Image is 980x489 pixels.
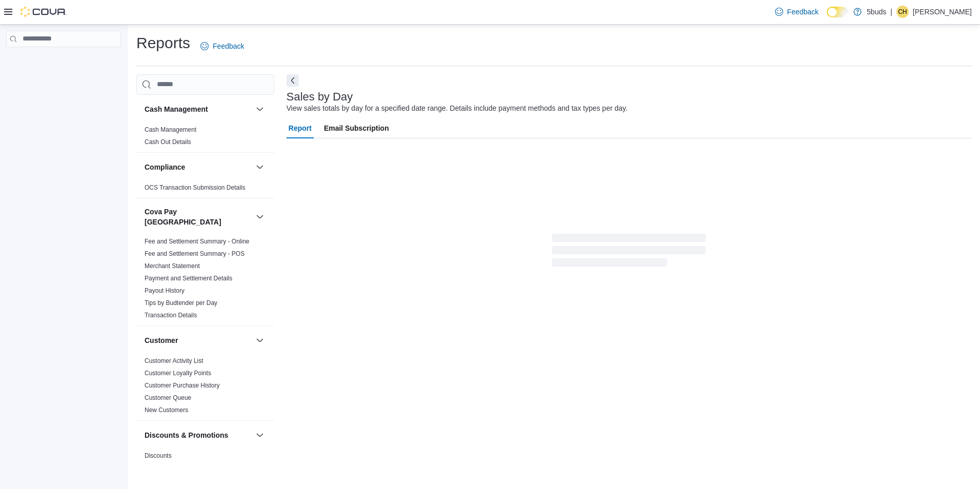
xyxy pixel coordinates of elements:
span: Loading [552,236,706,269]
h3: Customer [145,335,178,345]
a: Discounts [145,452,172,459]
a: Customer Activity List [145,357,203,364]
span: OCS Transaction Submission Details [145,184,246,192]
div: Compliance [136,181,274,198]
a: Cash Out Details [145,138,191,146]
span: Cash Out Details [145,138,191,146]
span: Feedback [787,7,819,17]
h3: Discounts & Promotions [145,430,228,440]
a: Fee and Settlement Summary - POS [145,250,244,257]
button: Cova Pay [GEOGRAPHIC_DATA] [145,207,252,227]
span: New Customers [145,406,188,414]
a: Customer Loyalty Points [145,370,211,377]
a: Feedback [196,36,248,56]
h1: Reports [136,33,190,53]
span: Payment and Settlement Details [145,274,232,282]
button: Compliance [145,162,252,172]
div: View sales totals by day for a specified date range. Details include payment methods and tax type... [287,103,628,114]
span: Email Subscription [324,118,389,138]
button: Customer [254,334,266,347]
button: Cash Management [254,103,266,115]
span: Customer Queue [145,394,191,402]
img: Cova [21,7,67,17]
div: Cash Management [136,124,274,152]
span: Report [289,118,312,138]
span: Merchant Statement [145,262,200,270]
button: Customer [145,335,252,345]
span: Fee and Settlement Summary - Online [145,237,250,246]
h3: Sales by Day [287,91,353,103]
span: Payout History [145,287,185,295]
a: Cash Management [145,126,196,133]
a: Customer Queue [145,394,191,401]
a: Merchant Statement [145,262,200,270]
span: Customer Loyalty Points [145,369,211,377]
a: Feedback [771,2,823,22]
div: Christa Hamata [896,6,909,18]
a: Payout History [145,287,185,294]
a: Tips by Budtender per Day [145,299,217,307]
div: Customer [136,355,274,420]
p: | [890,6,892,18]
h3: Cash Management [145,104,208,114]
p: 5buds [867,6,886,18]
button: Cova Pay [GEOGRAPHIC_DATA] [254,211,266,223]
button: Cash Management [145,104,252,114]
span: Customer Activity List [145,357,203,365]
div: Cova Pay [GEOGRAPHIC_DATA] [136,235,274,325]
a: Payment and Settlement Details [145,275,232,282]
span: Tips by Budtender per Day [145,299,217,307]
a: New Customers [145,406,188,414]
span: Feedback [213,41,244,51]
p: [PERSON_NAME] [913,6,972,18]
nav: Complex example [6,49,121,74]
button: Next [287,74,299,87]
a: Customer Purchase History [145,382,220,389]
span: Fee and Settlement Summary - POS [145,250,244,258]
button: Discounts & Promotions [145,430,252,440]
a: Transaction Details [145,312,197,319]
span: CH [898,6,907,18]
span: Transaction Details [145,311,197,319]
span: Cash Management [145,126,196,134]
span: Customer Purchase History [145,381,220,390]
a: OCS Transaction Submission Details [145,184,246,191]
span: Discounts [145,452,172,460]
button: Compliance [254,161,266,173]
h3: Compliance [145,162,185,172]
button: Discounts & Promotions [254,429,266,441]
a: Fee and Settlement Summary - Online [145,238,250,245]
input: Dark Mode [827,7,848,17]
